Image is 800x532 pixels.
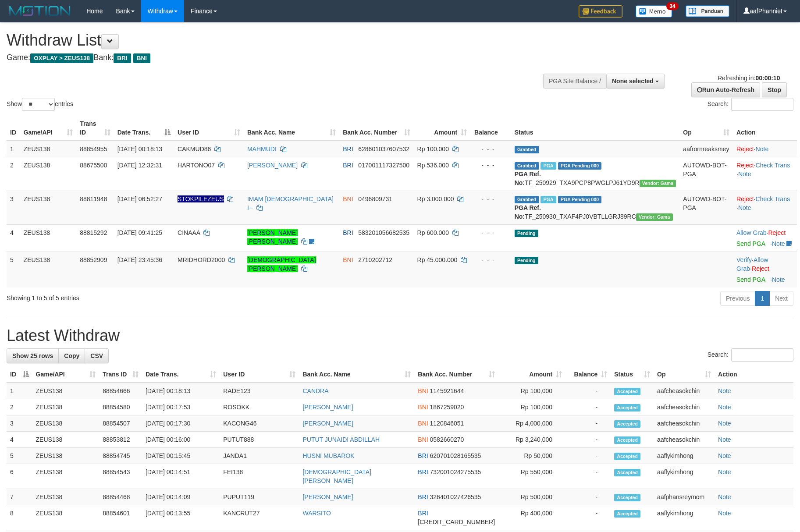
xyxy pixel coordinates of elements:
span: 88854955 [80,145,107,153]
span: Copy 326401027426535 to clipboard [430,493,481,500]
a: [DEMOGRAPHIC_DATA][PERSON_NAME] [247,256,316,272]
th: Date Trans.: activate to sort column descending [114,116,174,141]
span: PGA Pending [558,162,602,170]
a: Note [772,240,785,247]
span: BRI [343,162,353,169]
td: · · [733,252,797,287]
td: · [733,141,797,157]
span: · [736,256,768,272]
a: Copy [58,348,85,363]
a: Reject [752,265,769,272]
span: BNI [418,387,428,394]
span: Copy [64,352,79,359]
input: Search: [731,348,793,362]
span: BRI [418,493,428,500]
td: [DATE] 00:13:55 [142,505,220,530]
span: 88675500 [80,162,107,169]
a: [PERSON_NAME] [PERSON_NAME] [247,229,298,245]
td: - [565,383,611,399]
span: 88815292 [80,229,107,236]
input: Search: [731,98,793,111]
td: aaflykimhong [654,464,715,489]
td: - [565,432,611,448]
td: [DATE] 00:18:13 [142,383,220,399]
td: · [733,224,797,252]
td: 3 [7,415,32,432]
td: [DATE] 00:16:00 [142,432,220,448]
td: [DATE] 00:15:45 [142,448,220,464]
td: - [565,415,611,432]
a: [PERSON_NAME] [302,404,353,411]
a: MAHMUDI [247,145,277,153]
span: MRIDHORD2000 [178,256,225,263]
td: 88854580 [99,399,142,415]
div: - - - [474,161,508,170]
a: Note [738,204,751,211]
span: Pending [515,230,538,237]
select: Showentries [22,98,55,111]
h1: Latest Withdraw [7,327,793,344]
td: Rp 100,000 [498,383,565,399]
span: [DATE] 06:52:27 [117,195,162,202]
a: IMAM [DEMOGRAPHIC_DATA] I-- [247,195,334,211]
div: - - - [474,195,508,203]
td: 2 [7,399,32,415]
td: 88854507 [99,415,142,432]
span: Nama rekening ada tanda titik/strip, harap diedit [178,195,224,202]
td: [DATE] 00:17:30 [142,415,220,432]
span: 88852909 [80,256,107,263]
td: 88854601 [99,505,142,530]
td: 88854666 [99,383,142,399]
th: Balance: activate to sort column ascending [565,366,611,383]
a: 1 [755,291,770,306]
span: Accepted [614,494,640,501]
strong: 00:00:10 [755,74,780,82]
th: Status [511,116,680,141]
span: Rp 100.000 [417,145,449,153]
td: ZEUS138 [32,448,100,464]
td: 88854745 [99,448,142,464]
a: Reject [768,229,786,236]
td: PUTUT888 [220,432,299,448]
span: BRI [114,53,131,63]
a: Next [769,291,793,306]
span: Copy 620701028165535 to clipboard [430,452,481,459]
a: Note [756,145,769,153]
td: 2 [7,157,20,191]
th: Action [715,366,793,383]
td: Rp 400,000 [498,505,565,530]
a: Note [718,510,731,517]
th: ID: activate to sort column descending [7,366,32,383]
td: ZEUS138 [32,464,100,489]
th: Bank Acc. Number: activate to sort column ascending [339,116,413,141]
td: 4 [7,224,20,252]
span: Rp 3.000.000 [417,195,454,202]
span: Accepted [614,420,640,428]
td: Rp 500,000 [498,489,565,505]
span: BNI [418,404,428,411]
span: CAKMUD86 [178,145,211,153]
td: aafrornreaksmey [679,141,733,157]
span: Copy 1145921644 to clipboard [430,387,464,394]
a: Show 25 rows [7,348,59,363]
span: Grabbed [515,146,539,153]
a: [PERSON_NAME] [302,493,353,500]
span: Copy 628601037607532 to clipboard [358,145,409,153]
td: JANDA1 [220,448,299,464]
td: [DATE] 00:17:53 [142,399,220,415]
a: Allow Grab [736,229,766,236]
td: Rp 100,000 [498,399,565,415]
a: Note [718,436,731,443]
td: Rp 550,000 [498,464,565,489]
th: Amount: activate to sort column ascending [414,116,471,141]
td: aafcheasokchin [654,399,715,415]
th: Bank Acc. Number: activate to sort column ascending [414,366,498,383]
td: 3 [7,191,20,224]
span: Grabbed [515,196,539,203]
a: Note [718,452,731,459]
img: MOTION_logo.png [7,4,73,18]
td: 1 [7,141,20,157]
td: ZEUS138 [32,399,100,415]
span: Copy 017001117327500 to clipboard [358,162,409,169]
a: Verify [736,256,752,263]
